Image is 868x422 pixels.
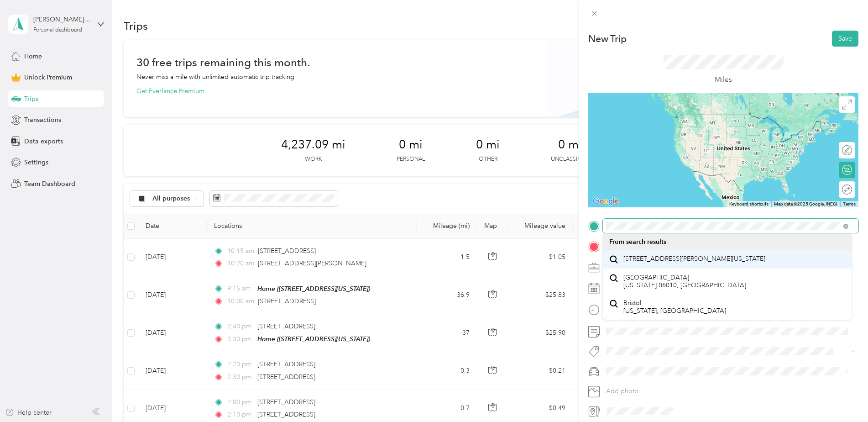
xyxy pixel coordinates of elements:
a: Open this area in Google Maps (opens a new window) [591,195,621,207]
span: Bristol [US_STATE], [GEOGRAPHIC_DATA] [623,299,726,315]
span: [GEOGRAPHIC_DATA] [US_STATE] 06010, [GEOGRAPHIC_DATA] [623,274,746,290]
button: Add photo [603,385,858,398]
span: [STREET_ADDRESS][PERSON_NAME][US_STATE] [623,255,765,263]
button: Save [832,31,858,47]
span: From search results [609,238,666,246]
button: Keyboard shortcuts [729,201,769,207]
p: New Trip [588,32,627,45]
iframe: Everlance-gr Chat Button Frame [817,371,868,422]
img: Google [591,195,621,207]
p: Miles [715,74,732,85]
span: Map data ©2025 Google, INEGI [774,201,837,206]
